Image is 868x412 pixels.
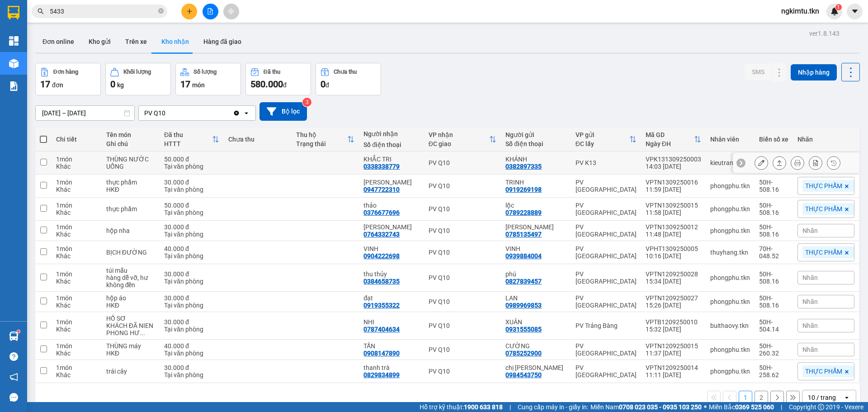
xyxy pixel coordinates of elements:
button: caret-down [847,4,863,19]
div: phongphu.tkn [710,368,750,375]
div: PV Q10 [429,346,497,353]
div: HKĐ [106,302,155,309]
div: 50.000 đ [164,156,219,163]
div: 1 món [56,364,97,371]
div: 50H-508.16 [759,179,788,193]
div: phongphu.tkn [710,227,750,234]
div: 50H-258.62 [759,364,788,379]
div: Chưa thu [228,136,287,143]
div: PV Q10 [429,368,497,375]
div: 0947722310 [363,186,400,193]
div: VPHT1309250005 [646,245,701,252]
img: warehouse-icon [9,59,19,68]
div: 40.000 đ [164,245,219,252]
th: Toggle SortBy [160,128,224,152]
div: đạt [363,294,419,302]
div: PV [GEOGRAPHIC_DATA] [576,270,637,285]
button: Đã thu580.000đ [245,63,311,95]
svg: open [843,394,850,401]
div: THÙNG máy [106,342,155,350]
span: aim [228,8,234,14]
div: 30.000 đ [164,294,219,302]
div: Tại văn phòng [164,350,219,357]
div: 1 món [56,179,97,186]
div: 0382897335 [505,163,542,170]
div: 1 món [56,245,97,252]
div: VPK131309250003 [646,156,701,163]
span: close-circle [158,8,164,14]
div: XUÂN [505,318,566,326]
sup: 1 [17,330,20,333]
div: VINH [505,245,566,252]
div: PV [GEOGRAPHIC_DATA] [576,179,637,193]
div: Khác [56,209,97,216]
div: Khác [56,252,97,260]
div: Khác [56,186,97,193]
div: 0919355322 [363,302,400,309]
div: PV Q10 [429,322,497,329]
img: dashboard-icon [9,36,19,46]
div: Tại văn phòng [164,371,219,379]
div: 0787404634 [363,326,400,333]
div: 70H-048.52 [759,245,788,260]
div: 15:34 [DATE] [646,278,701,285]
span: 17 [180,79,190,90]
span: THỰC PHẨM [805,367,842,375]
div: 1 món [56,223,97,231]
span: Nhãn [802,274,818,281]
div: 0789228889 [505,209,542,216]
div: TRINH [505,179,566,186]
button: Số lượng17món [175,63,241,95]
div: Đã thu [164,131,212,138]
span: Nhãn [802,298,818,305]
button: Kho nhận [154,31,196,52]
div: 1 món [56,270,97,278]
div: Tại văn phòng [164,186,219,193]
div: LAN [505,294,566,302]
div: PV [GEOGRAPHIC_DATA] [576,202,637,216]
button: Chưa thu0đ [316,63,381,95]
div: Giao hàng [773,156,786,170]
div: 10 / trang [808,393,836,402]
span: 1 [837,4,840,10]
span: Hỗ trợ kỹ thuật: [420,402,503,412]
div: phongphu.tkn [710,274,750,281]
div: BỊCH ĐƯỜNG [106,249,155,256]
div: trái cây [106,368,155,375]
div: TẤN [363,342,419,350]
div: PV Q10 [429,298,497,305]
div: 14:03 [DATE] [646,163,701,170]
div: VPTN1309250016 [646,179,701,186]
sup: 1 [835,4,842,10]
div: VPTN1209250015 [646,342,701,350]
div: 50H-508.16 [759,223,788,238]
div: 11:11 [DATE] [646,371,701,379]
div: 0939884004 [505,252,542,260]
button: Đơn online [35,31,81,52]
img: logo-vxr [8,6,19,19]
div: kieutrang.tkn [710,159,750,166]
span: notification [9,373,18,381]
div: HTTT [164,140,212,147]
div: VPTN1309250015 [646,202,701,209]
div: túi mẫu [106,267,155,274]
div: VPTB1209250010 [646,318,701,326]
div: 30.000 đ [164,223,219,231]
th: Toggle SortBy [292,128,359,152]
div: PV Q10 [429,205,497,213]
div: 0829834899 [363,371,400,379]
div: Số điện thoại [505,140,566,147]
div: PV [GEOGRAPHIC_DATA] [576,342,637,357]
div: Ghi chú [106,140,155,147]
span: search [38,8,44,14]
div: Khác [56,278,97,285]
div: phongphu.tkn [710,298,750,305]
th: Toggle SortBy [641,128,706,152]
span: THỰC PHẨM [805,205,842,213]
div: ver 1.8.143 [809,28,840,38]
div: Nhân viên [710,136,750,143]
div: PV Q10 [144,109,165,118]
span: | [781,402,782,412]
span: Cung cấp máy in - giấy in: [518,402,588,412]
div: 0989969853 [505,302,542,309]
